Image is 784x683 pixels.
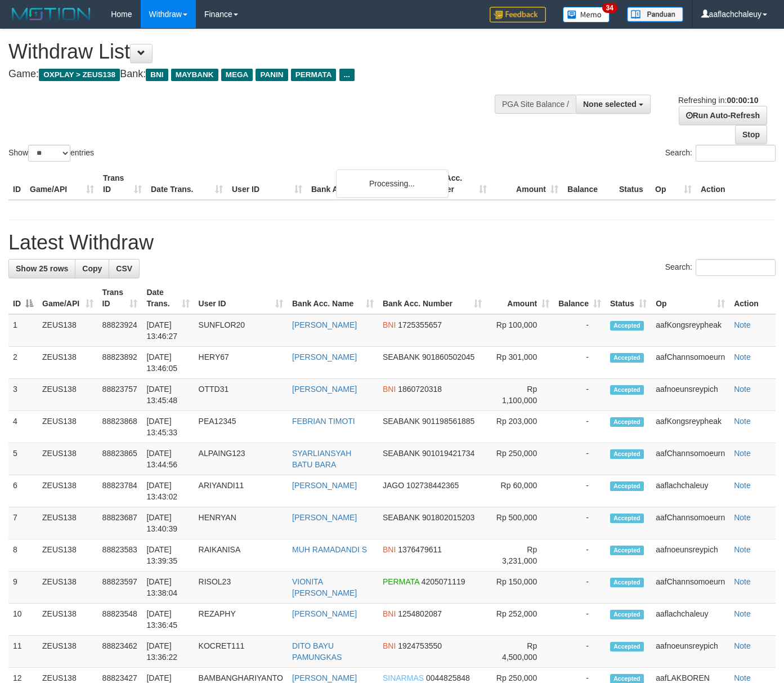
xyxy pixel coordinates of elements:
[8,507,38,539] td: 7
[383,352,420,361] span: SEABANK
[194,539,288,572] td: RAIKANISA
[8,69,512,80] h4: Game: Bank:
[383,513,420,522] span: SEABANK
[554,282,606,314] th: Balance: activate to sort column ascending
[610,417,644,427] span: Accepted
[398,609,442,618] span: Copy 1254802087 to clipboard
[292,673,357,682] a: [PERSON_NAME]
[38,443,98,475] td: ZEUS138
[142,475,194,507] td: [DATE] 13:43:02
[651,411,729,443] td: aafKongsreypheak
[610,353,644,363] span: Accepted
[576,95,651,114] button: None selected
[398,320,442,329] span: Copy 1725355657 to clipboard
[98,475,142,507] td: 88823784
[383,417,420,426] span: SEABANK
[665,259,776,276] label: Search:
[292,641,342,662] a: DITO BAYU PAMUNGKAS
[142,507,194,539] td: [DATE] 13:40:39
[8,475,38,507] td: 6
[734,545,751,554] a: Note
[8,572,38,604] td: 9
[39,69,120,81] span: OXPLAY > ZEUS138
[383,449,420,458] span: SEABANK
[8,636,38,668] td: 11
[38,282,98,314] th: Game/API: activate to sort column ascending
[98,539,142,572] td: 88823583
[426,673,470,682] span: Copy 0044825848 to clipboard
[383,641,396,650] span: BNI
[98,507,142,539] td: 88823687
[734,513,751,522] a: Note
[734,449,751,458] a: Note
[142,443,194,475] td: [DATE] 13:44:56
[383,609,396,618] span: BNI
[554,379,606,411] td: -
[495,95,576,114] div: PGA Site Balance /
[651,282,729,314] th: Op: activate to sort column ascending
[420,168,491,200] th: Bank Acc. Number
[422,449,474,458] span: Copy 901019421734 to clipboard
[486,411,554,443] td: Rp 203,000
[292,577,357,597] a: VIONITA [PERSON_NAME]
[8,282,38,314] th: ID: activate to sort column descending
[610,321,644,331] span: Accepted
[116,264,132,273] span: CSV
[665,145,776,162] label: Search:
[82,264,102,273] span: Copy
[194,411,288,443] td: PEA12345
[194,572,288,604] td: RISOL23
[292,545,367,554] a: MUH RAMADANDI S
[696,259,776,276] input: Search:
[38,411,98,443] td: ZEUS138
[38,475,98,507] td: ZEUS138
[98,379,142,411] td: 88823757
[8,6,94,23] img: MOTION_logo.png
[98,168,146,200] th: Trans ID
[651,379,729,411] td: aafnoeunsreypich
[8,314,38,347] td: 1
[406,481,459,490] span: Copy 102738442365 to clipboard
[486,604,554,636] td: Rp 252,000
[292,609,357,618] a: [PERSON_NAME]
[378,282,486,314] th: Bank Acc. Number: activate to sort column ascending
[422,417,474,426] span: Copy 901198561885 to clipboard
[28,145,70,162] select: Showentries
[38,314,98,347] td: ZEUS138
[98,282,142,314] th: Trans ID: activate to sort column ascending
[696,145,776,162] input: Search:
[554,314,606,347] td: -
[610,578,644,587] span: Accepted
[38,507,98,539] td: ZEUS138
[651,636,729,668] td: aafnoeunsreypich
[146,168,227,200] th: Date Trans.
[383,481,404,490] span: JAGO
[734,673,751,682] a: Note
[291,69,337,81] span: PERMATA
[336,169,449,198] div: Processing...
[8,443,38,475] td: 5
[194,443,288,475] td: ALPAING123
[38,636,98,668] td: ZEUS138
[554,411,606,443] td: -
[679,106,767,125] a: Run Auto-Refresh
[8,145,94,162] label: Show entries
[339,69,355,81] span: ...
[8,604,38,636] td: 10
[221,69,253,81] span: MEGA
[383,320,396,329] span: BNI
[651,604,729,636] td: aaflachchaleuy
[383,673,424,682] span: SINARMAS
[98,347,142,379] td: 88823892
[651,475,729,507] td: aaflachchaleuy
[734,481,751,490] a: Note
[734,320,751,329] a: Note
[615,168,651,200] th: Status
[486,539,554,572] td: Rp 3,231,000
[734,609,751,618] a: Note
[606,282,651,314] th: Status: activate to sort column ascending
[734,385,751,394] a: Note
[98,314,142,347] td: 88823924
[583,100,637,109] span: None selected
[194,604,288,636] td: REZAPHY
